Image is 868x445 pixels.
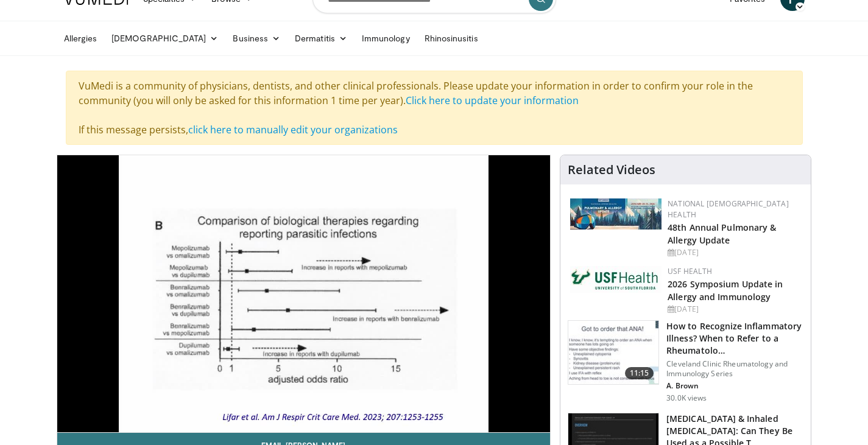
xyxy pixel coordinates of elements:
[625,367,654,379] span: 11:15
[188,123,398,136] a: click here to manually edit your organizations
[666,381,803,391] p: A. Brown
[66,71,803,145] div: VuMedi is a community of physicians, dentists, and other clinical professionals. Please update yo...
[570,198,662,230] img: b90f5d12-84c1-472e-b843-5cad6c7ef911.jpg.150x105_q85_autocrop_double_scale_upscale_version-0.2.jpg
[666,320,803,357] h3: How to Recognize Inflammatory Illness? When to Refer to a Rheumatolo…
[288,26,355,51] a: Dermatitis
[355,26,417,51] a: Immunology
[668,266,712,276] a: USF Health
[568,320,803,403] a: 11:15 How to Recognize Inflammatory Illness? When to Refer to a Rheumatolo… Cleveland Clinic Rheu...
[568,321,658,384] img: 5cecf4a9-46a2-4e70-91ad-1322486e7ee4.150x105_q85_crop-smart_upscale.jpg
[668,304,801,315] div: [DATE]
[568,163,655,177] h4: Related Videos
[668,247,801,258] div: [DATE]
[570,266,662,293] img: 6ba8804a-8538-4002-95e7-a8f8012d4a11.png.150x105_q85_autocrop_double_scale_upscale_version-0.2.jpg
[668,222,776,246] a: 48th Annual Pulmonary & Allergy Update
[666,393,707,403] p: 30.0K views
[57,155,551,433] video-js: Video Player
[57,26,105,51] a: Allergies
[225,26,288,51] a: Business
[104,26,225,51] a: [DEMOGRAPHIC_DATA]
[668,198,789,220] a: National [DEMOGRAPHIC_DATA] Health
[666,359,803,379] p: Cleveland Clinic Rheumatology and Immunology Series
[417,26,485,51] a: Rhinosinusitis
[668,278,783,303] a: 2026 Symposium Update in Allergy and Immunology
[406,94,579,107] a: Click here to update your information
